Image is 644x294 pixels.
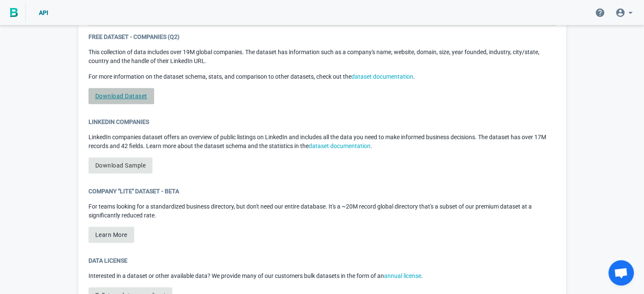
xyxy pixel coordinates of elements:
img: BigPicture.io [10,8,18,17]
div: Free Dataset - Companies (Q2) [88,33,556,41]
span: API [39,9,48,16]
button: Learn More [88,227,134,243]
div: Open chat [608,260,634,286]
p: This collection of data includes over 19M global companies. The dataset has information such as a... [88,48,556,66]
a: annual license [384,272,421,279]
a: dataset documentation [309,143,370,149]
p: LinkedIn companies dataset offers an overview of public listings on LinkedIn and includes all the... [88,133,556,151]
p: For teams looking for a standardized business directory, but don't need our entire database. It's... [88,202,556,220]
p: Interested in a dataset or other available data? We provide many of our customers bulk datasets i... [88,272,556,280]
div: Company "Lite" Dataset - Beta [88,187,556,195]
p: For more information on the dataset schema, stats, and comparison to other datasets, check out the . [88,72,556,81]
a: Download Dataset [88,88,154,104]
div: Data License [88,256,556,265]
a: dataset documentation [351,73,413,80]
div: LinkedIn Companies [88,118,556,126]
a: Download Sample [88,157,153,173]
